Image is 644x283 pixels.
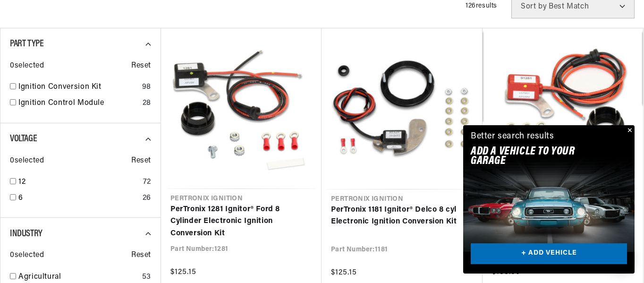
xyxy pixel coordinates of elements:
[10,155,44,167] span: 0 selected
[18,81,138,94] a: Ignition Conversion Kit
[170,204,312,240] a: PerTronix 1281 Ignitor® Ford 8 Cylinder Electronic Ignition Conversion Kit
[471,147,603,166] h2: Add A VEHICLE to your garage
[10,249,44,262] span: 0 selected
[466,2,497,9] span: 126 results
[10,229,42,239] span: Industry
[143,97,151,110] div: 28
[131,60,151,72] span: Reset
[143,176,151,189] div: 72
[142,81,151,94] div: 98
[131,249,151,262] span: Reset
[10,134,37,144] span: Voltage
[18,192,139,205] a: 6
[131,155,151,167] span: Reset
[18,176,139,189] a: 12
[623,125,635,137] button: Close
[143,192,151,205] div: 26
[471,130,554,144] div: Better search results
[18,97,139,110] a: Ignition Control Module
[521,3,547,10] span: Sort by
[471,243,627,265] a: + ADD VEHICLE
[10,39,43,49] span: Part Type
[331,204,473,228] a: PerTronix 1181 Ignitor® Delco 8 cyl Electronic Ignition Conversion Kit
[10,60,44,72] span: 0 selected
